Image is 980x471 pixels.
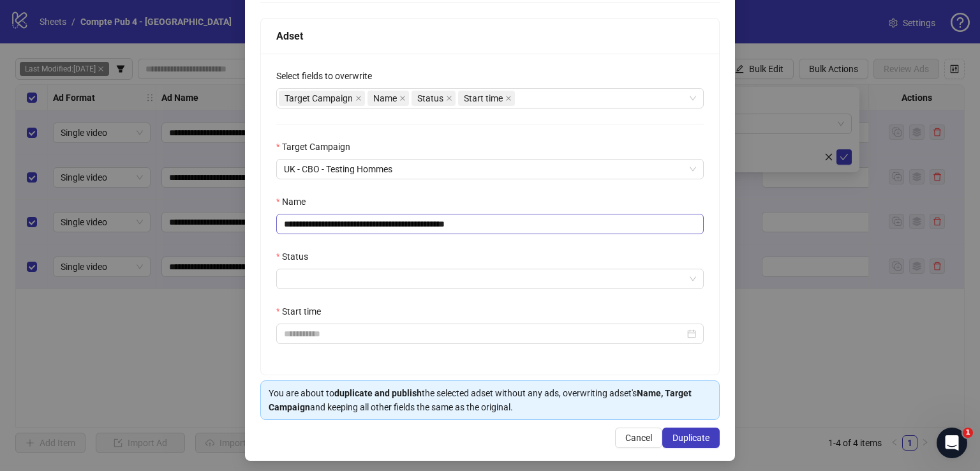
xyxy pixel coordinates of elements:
button: Duplicate [662,428,720,448]
span: Status [412,91,456,106]
span: 1 [963,428,973,438]
span: Start time [464,91,503,105]
input: Name [276,214,704,234]
label: Name [276,195,314,209]
span: Name [373,91,397,105]
span: UK - CBO - Testing Hommes [284,160,696,179]
span: close [399,95,406,101]
label: Select fields to overwrite [276,69,380,83]
label: Start time [276,304,329,318]
span: Name [367,91,409,106]
span: Target Campaign [285,91,353,105]
strong: duplicate and publish [334,388,422,398]
div: Adset [276,28,704,44]
strong: Name, Target Campaign [269,388,692,412]
span: close [355,95,362,101]
span: Duplicate [672,433,709,443]
iframe: Intercom live chat [937,428,967,458]
span: close [505,95,512,101]
span: Target Campaign [279,91,365,106]
label: Target Campaign [276,140,359,154]
span: Status [417,91,443,105]
input: Start time [284,327,685,341]
div: You are about to the selected adset without any ads, overwriting adset's and keeping all other fi... [269,386,711,414]
button: Cancel [615,428,662,448]
span: Start time [458,91,515,106]
label: Status [276,250,316,264]
span: Cancel [625,433,652,443]
span: close [446,95,452,101]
